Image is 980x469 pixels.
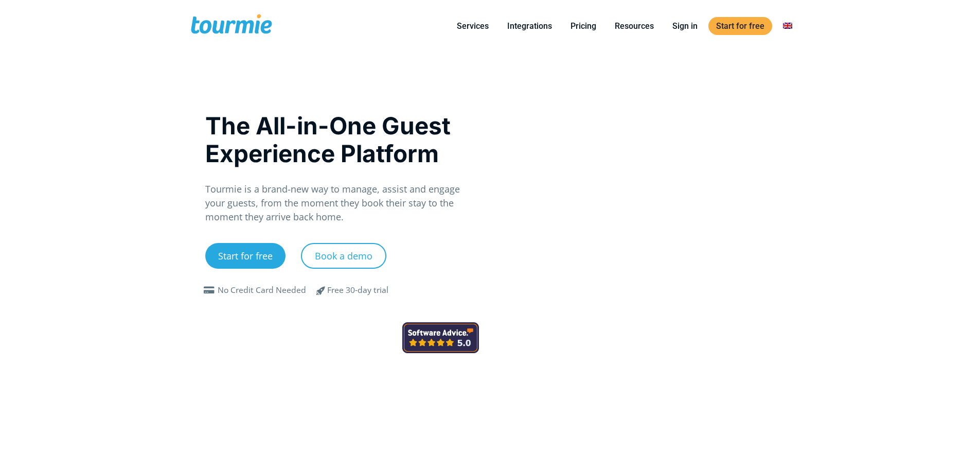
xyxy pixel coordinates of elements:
a: Integrations [500,20,560,32]
span:  [309,284,333,297]
div: No Credit Card Needed [218,284,306,297]
div: Free 30-day trial [327,284,388,297]
span:  [201,286,218,294]
a: Resources [607,20,662,32]
a: Start for free [708,17,772,35]
a: Pricing [563,20,604,32]
h1: The All-in-One Guest Experience Platform [205,112,479,167]
a: Switch to [775,20,800,32]
a: Services [449,20,496,32]
a: Book a demo [301,243,386,269]
a: Start for free [205,243,286,269]
p: Tourmie is a brand-new way to manage, assist and engage your guests, from the moment they book th... [205,182,479,224]
a: Sign in [665,20,705,32]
